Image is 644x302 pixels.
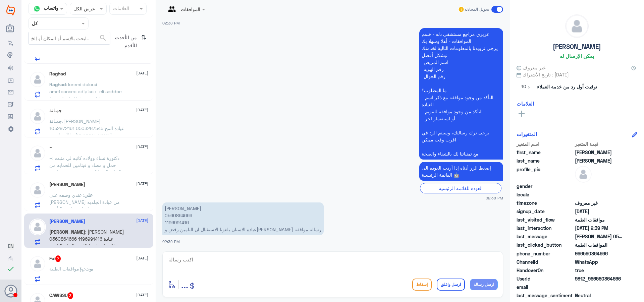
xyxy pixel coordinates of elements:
[162,21,180,25] span: 02:38 PM
[99,34,107,42] span: search
[517,250,574,257] span: phone_number
[575,166,592,183] img: defaultAdmin.png
[465,6,489,12] span: تحويل المحادثة
[49,192,120,212] span: : عندي وصفه على [PERSON_NAME] من عيادة الجلديه بس احتاج موافقة التأمين
[136,292,148,298] span: [DATE]
[49,219,85,224] h5: عبدالله الغامدي
[575,241,624,248] span: الموافقات الطبية
[517,157,574,164] span: last_name
[575,233,624,240] span: تركي عبدالله الغامدي 0560864666 1196991416 عيادة الاسنان بلغونا الاستقبال ان التامين رفض وانا جان...
[136,218,148,224] span: [DATE]
[29,32,110,44] input: ابحث بالإسم أو المكان أو إلخ..
[49,155,121,189] span: : دكتورة نساء وولاده كاتبه لي مثبت حمل و مضاد و فيتامين للحمايه من التهاب المسالك وحبوب حديد وفيت...
[6,5,15,16] img: Widebot Logo
[575,225,624,232] span: 2025-10-09T11:39:26.732Z
[419,28,503,160] p: 9/10/2025, 2:38 PM
[486,195,503,201] span: 02:38 PM
[560,53,594,59] h6: يمكن الإرسال له
[49,255,61,262] h5: Fai
[49,229,85,235] span: [PERSON_NAME]
[517,233,574,240] span: last_message
[575,284,624,291] span: null
[517,140,574,147] span: اسم المتغير
[136,144,148,150] span: [DATE]
[517,183,574,190] span: gender
[575,208,624,215] span: 2025-10-09T11:37:46.94Z
[49,182,85,187] h5: علي آل سيف
[49,71,66,77] h5: Raghad
[29,255,46,272] img: defaultAdmin.png
[162,202,324,235] p: 9/10/2025, 2:39 PM
[49,118,62,124] span: جمـانة
[49,108,62,114] h5: جمـانة
[29,108,46,125] img: defaultAdmin.png
[99,33,107,44] button: search
[517,166,574,181] span: profile_pic
[7,265,15,273] i: check
[49,292,73,299] h5: CAWSSU
[517,275,574,282] span: UserId
[575,140,624,147] span: قيمة المتغير
[49,145,52,150] h5: ~
[575,191,624,198] span: null
[575,292,624,299] span: 0
[32,4,42,14] img: whatsapp.png
[29,219,46,235] img: defaultAdmin.png
[112,5,129,13] div: العلامات
[575,267,624,274] span: true
[470,279,498,290] button: ارسل رسالة
[517,101,534,107] h6: العلامات
[419,162,503,181] p: 9/10/2025, 2:38 PM
[49,229,124,256] span: : [PERSON_NAME] 0560864666 1196991416 عيادة الاسنان بلغونا الاستقبال ان التامين رفض وانا جاني رسا...
[517,199,574,206] span: timezone
[49,155,52,161] span: ~
[420,183,501,193] div: العودة للقائمة الرئيسية
[49,81,66,87] span: Raghad
[517,191,574,198] span: locale
[29,71,46,88] img: defaultAdmin.png
[566,15,588,38] img: defaultAdmin.png
[84,192,93,198] span: علي
[181,277,188,292] button: ...
[517,258,574,265] span: ChannelId
[517,225,574,232] span: last_interaction
[162,239,180,244] span: 02:39 PM
[517,149,574,156] span: first_name
[575,157,624,164] span: الغامدي
[68,292,73,299] span: 3
[575,216,624,223] span: موافقات الطبية
[517,292,574,299] span: last_message_sentiment
[437,279,465,291] button: ارسل واغلق
[85,266,93,271] span: بوت
[55,255,61,262] span: 2
[575,258,624,265] span: 2
[29,145,46,162] img: defaultAdmin.png
[517,81,535,93] span: 10 د
[575,183,624,190] span: null
[136,70,148,76] span: [DATE]
[553,43,601,51] h5: [PERSON_NAME]
[8,243,14,250] button: EN
[517,284,574,291] span: email
[517,131,537,137] h6: المتغيرات
[29,182,46,198] img: defaultAdmin.png
[517,64,545,71] span: غير معروف
[412,279,432,291] button: إسقاط
[181,278,188,290] span: ...
[575,275,624,282] span: 9812_966560864666
[517,267,574,274] span: HandoverOn
[575,149,624,156] span: عبدالله
[517,208,574,215] span: signup_date
[575,199,624,206] span: غير معروف
[517,216,574,223] span: last_visited_flow
[110,32,139,51] span: من الأحدث للأقدم
[141,32,147,49] i: ⇅
[537,83,597,90] span: توقيت أول رد من خدمة العملاء
[4,285,17,297] button: الصورة الشخصية
[136,181,148,187] span: [DATE]
[136,255,148,261] span: [DATE]
[517,241,574,248] span: last_clicked_button
[575,250,624,257] span: 966560864666
[517,71,637,78] span: تاريخ الأشتراك : [DATE]
[49,118,124,201] span: : [PERSON_NAME] 1052972161 0503287545 عيادة المخ والأعصاب، د. [PERSON_NAME] بالأمس رفع للوالدة (ا...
